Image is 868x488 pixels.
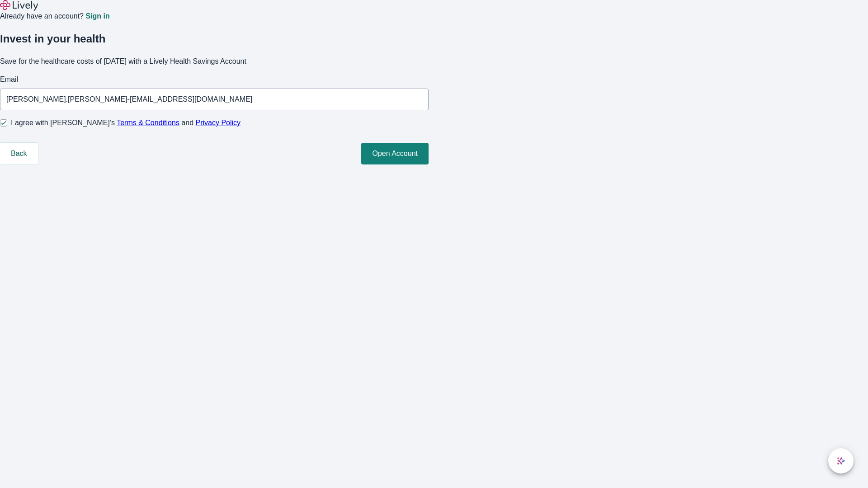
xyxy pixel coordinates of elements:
span: I agree with [PERSON_NAME]’s and [11,117,241,128]
button: chat [828,448,854,474]
button: Open Account [361,143,429,164]
a: Sign in [85,13,109,20]
a: Terms & Conditions [117,119,179,127]
svg: Lively AI Assistant [836,456,845,465]
a: Privacy Policy [196,119,241,127]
